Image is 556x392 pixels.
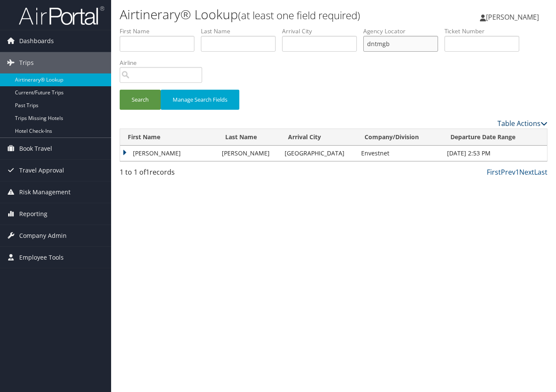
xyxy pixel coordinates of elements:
[218,129,280,146] th: Last Name: activate to sort column ascending
[487,167,501,177] a: First
[515,167,519,177] a: 1
[120,167,217,181] div: 1 to 1 of records
[497,119,547,128] a: Table Actions
[357,146,443,161] td: Envestnet
[501,167,515,177] a: Prev
[19,138,52,159] span: Book Travel
[357,129,443,146] th: Company/Division
[161,90,239,110] button: Manage Search Fields
[238,8,360,22] small: (at least one field required)
[280,129,357,146] th: Arrival City: activate to sort column ascending
[19,225,67,246] span: Company Admin
[19,52,34,73] span: Trips
[443,129,547,146] th: Departure Date Range: activate to sort column ascending
[534,167,547,177] a: Last
[120,146,218,161] td: [PERSON_NAME]
[280,146,357,161] td: [GEOGRAPHIC_DATA]
[146,167,150,177] span: 1
[486,12,539,22] span: [PERSON_NAME]
[120,59,209,67] label: Airline
[120,90,161,110] button: Search
[218,146,280,161] td: [PERSON_NAME]
[120,27,201,35] label: First Name
[443,146,547,161] td: [DATE] 2:53 PM
[480,4,547,30] a: [PERSON_NAME]
[19,181,71,203] span: Risk Management
[19,203,47,225] span: Reporting
[363,27,444,35] label: Agency Locator
[201,27,282,35] label: Last Name
[282,27,363,35] label: Arrival City
[120,6,405,23] h1: Airtinerary® Lookup
[19,160,64,181] span: Travel Approval
[19,6,104,26] img: airportal-logo.png
[444,27,526,35] label: Ticket Number
[519,167,534,177] a: Next
[19,30,54,52] span: Dashboards
[120,129,218,146] th: First Name: activate to sort column ascending
[19,247,64,268] span: Employee Tools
